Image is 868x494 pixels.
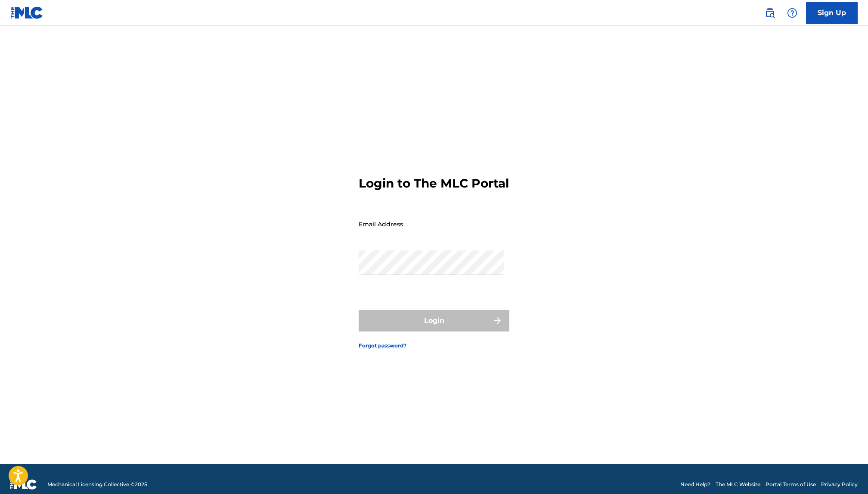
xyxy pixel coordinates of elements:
[765,8,775,18] img: search
[787,8,797,18] img: help
[10,6,43,19] img: MLC Logo
[716,481,760,488] a: The MLC Website
[47,481,147,488] span: Mechanical Licensing Collective © 2025
[766,481,816,488] a: Portal Terms of Use
[359,176,509,191] h3: Login to The MLC Portal
[784,4,801,22] div: Help
[10,479,37,490] img: logo
[359,342,406,350] a: Forgot password?
[806,2,858,24] a: Sign Up
[761,4,778,22] a: Public Search
[680,481,710,488] a: Need Help?
[821,481,858,488] a: Privacy Policy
